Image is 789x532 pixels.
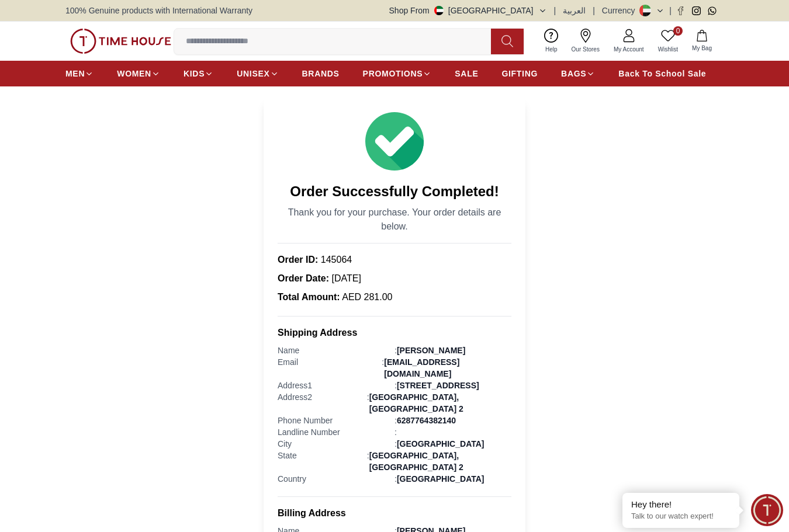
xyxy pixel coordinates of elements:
div: 6287764382140 [397,415,456,426]
span: [DATE] [329,273,361,283]
p: : [278,473,511,485]
span: UNISEX [237,68,269,79]
span: Wishlist [653,45,683,54]
span: | [669,5,672,16]
div: Address1 [278,380,394,391]
span: PROMOTIONS [363,68,423,79]
span: 0 [673,26,683,36]
div: [STREET_ADDRESS] [397,380,479,391]
div: Hey there! [631,499,731,510]
span: Order ID: [278,255,318,265]
div: Name [278,345,394,356]
span: My Bag [687,44,717,53]
div: [GEOGRAPHIC_DATA] [397,438,485,450]
a: GIFTING [501,63,538,84]
a: PROMOTIONS [363,63,432,84]
span: AED 281.00 [340,292,393,302]
div: Landline Number [278,426,394,438]
p: : [278,438,511,450]
div: Currency [602,5,640,16]
div: [EMAIL_ADDRESS][DOMAIN_NAME] [384,356,511,380]
p: : [278,391,511,415]
img: ... [70,29,171,54]
a: Whatsapp [708,6,717,15]
div: Email [278,356,382,380]
a: Back To School Sale [618,63,706,84]
p: : [278,450,511,473]
a: WOMEN [117,63,160,84]
div: Country [278,473,394,485]
h2: Order Successfully Completed! [278,182,511,201]
span: 145064 [318,255,352,265]
div: City [278,438,394,450]
button: Shop From[GEOGRAPHIC_DATA] [389,5,547,16]
a: BAGS [561,63,595,84]
span: Back To School Sale [618,68,706,79]
a: KIDS [184,63,213,84]
span: MEN [65,68,85,79]
span: | [593,5,595,16]
span: My Account [609,45,649,54]
span: KIDS [184,68,205,79]
a: UNISEX [237,63,278,84]
div: [GEOGRAPHIC_DATA], [GEOGRAPHIC_DATA] 2 [369,450,511,473]
p: : [278,415,511,426]
span: 100% Genuine products with International Warranty [65,5,252,16]
p: Talk to our watch expert! [631,512,731,521]
span: Order Date: [278,273,329,283]
p: : [278,426,511,438]
span: Our Stores [567,45,604,54]
div: [GEOGRAPHIC_DATA], [GEOGRAPHIC_DATA] 2 [369,391,511,415]
p: : [278,356,511,380]
span: Help [541,45,562,54]
div: State [278,450,367,473]
span: BRANDS [302,68,340,79]
span: WOMEN [117,68,151,79]
p: : [278,345,511,356]
p: : [278,380,511,391]
div: [GEOGRAPHIC_DATA] [397,473,485,485]
a: Our Stores [565,26,607,56]
a: MEN [65,63,94,84]
div: Address2 [278,391,367,415]
a: Facebook [676,6,685,15]
button: My Bag [685,27,719,55]
p: Thank you for your purchase. Your order details are below. [278,206,511,234]
a: Instagram [692,6,701,15]
img: United Arab Emirates [434,6,444,15]
span: SALE [455,68,478,79]
span: BAGS [561,68,586,79]
h2: Shipping address [278,326,511,340]
div: Chat Widget [751,494,783,526]
h2: Billing address [278,506,511,520]
span: | [554,5,556,16]
a: SALE [455,63,478,84]
a: Help [538,26,565,56]
div: Phone Number [278,415,394,426]
span: Total Amount: [278,292,340,302]
a: 0Wishlist [651,26,685,56]
a: BRANDS [302,63,340,84]
span: GIFTING [501,68,538,79]
button: العربية [563,5,586,16]
div: [PERSON_NAME] [397,345,465,356]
